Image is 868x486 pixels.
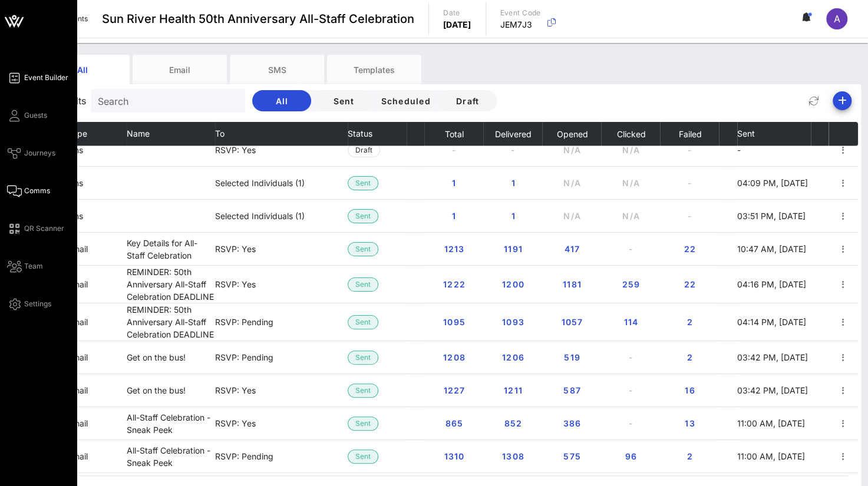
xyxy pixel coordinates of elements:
[433,274,475,295] button: 1222
[678,122,701,146] button: Failed
[127,128,150,138] span: Name
[133,55,227,84] div: Email
[35,55,130,84] div: All
[127,341,215,374] td: Get on the bus!
[671,413,708,434] button: 13
[737,352,808,362] span: 03:42 PM, [DATE]
[503,385,523,395] span: 1211
[24,223,64,234] span: QR Scanner
[215,128,225,138] span: To
[355,177,371,190] span: Sent
[215,200,348,233] td: Selected Individuals (1)
[24,299,51,309] span: Settings
[503,418,522,428] span: 852
[355,210,371,223] span: Sent
[500,19,541,31] p: JEM7J3
[215,266,348,303] td: RSVP: Yes
[127,266,215,303] td: REMINDER: 50th Anniversary All-Staff Celebration DEADLINE
[826,8,847,29] div: A
[435,173,473,194] button: 1
[68,200,127,233] td: sms
[433,347,475,368] button: 1208
[127,303,215,341] td: REMINDER: 50th Anniversary All-Staff Celebration DEADLINE
[616,122,645,146] button: Clicked
[348,128,372,138] span: Status
[314,90,373,111] button: Sent
[435,206,473,227] button: 1
[562,418,581,428] span: 386
[737,211,806,221] span: 03:51 PM, [DATE]
[494,173,532,194] button: 1
[680,451,699,461] span: 2
[660,122,719,146] th: Failed
[68,233,127,266] td: email
[68,341,127,374] td: email
[7,146,55,160] a: Journeys
[680,352,699,362] span: 2
[671,380,708,401] button: 16
[444,418,463,428] span: 865
[553,239,590,260] button: 417
[621,279,640,289] span: 259
[215,374,348,407] td: RSVP: Yes
[612,446,649,467] button: 96
[562,244,581,254] span: 417
[102,10,414,28] span: Sun River Health 50th Anniversary All-Staff Celebration
[7,71,68,85] a: Event Builder
[443,7,471,19] p: Date
[447,96,487,106] span: Draft
[444,211,463,221] span: 1
[327,55,421,84] div: Templates
[443,19,471,31] p: [DATE]
[68,440,127,473] td: email
[7,108,47,123] a: Guests
[24,186,50,196] span: Comms
[127,233,215,266] td: Key Details for All-Staff Celebration
[355,450,371,463] span: Sent
[553,380,590,401] button: 587
[553,347,590,368] button: 519
[444,178,463,188] span: 1
[601,122,660,146] th: Clicked
[494,122,532,146] button: Delivered
[616,129,645,139] span: Clicked
[678,129,701,139] span: Failed
[680,418,699,428] span: 13
[215,303,348,341] td: RSVP: Pending
[215,440,348,473] td: RSVP: Pending
[215,167,348,200] td: Selected Individuals (1)
[355,351,371,364] span: Sent
[443,451,464,461] span: 1310
[215,341,348,374] td: RSVP: Pending
[551,312,592,333] button: 1057
[492,446,534,467] button: 1308
[562,279,582,289] span: 1181
[24,148,55,158] span: Journeys
[215,122,348,146] th: To
[556,129,588,139] span: Opened
[562,385,581,395] span: 587
[355,144,372,157] span: Draft
[433,312,475,333] button: 1095
[503,211,522,221] span: 1
[503,244,523,254] span: 1191
[492,347,534,368] button: 1206
[355,278,371,291] span: Sent
[444,122,464,146] button: Total
[494,380,532,401] button: 1211
[127,407,215,440] td: All-Staff Celebration - Sneak Peek
[68,134,127,167] td: sms
[556,122,588,146] button: Opened
[443,279,466,289] span: 1222
[434,239,474,260] button: 1213
[737,418,805,428] span: 11:00 AM, [DATE]
[68,122,127,146] th: Type
[671,347,708,368] button: 2
[737,451,805,461] span: 11:00 AM, [DATE]
[560,317,583,327] span: 1057
[562,352,581,362] span: 519
[621,317,640,327] span: 114
[424,122,483,146] th: Total
[553,413,590,434] button: 386
[680,279,699,289] span: 22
